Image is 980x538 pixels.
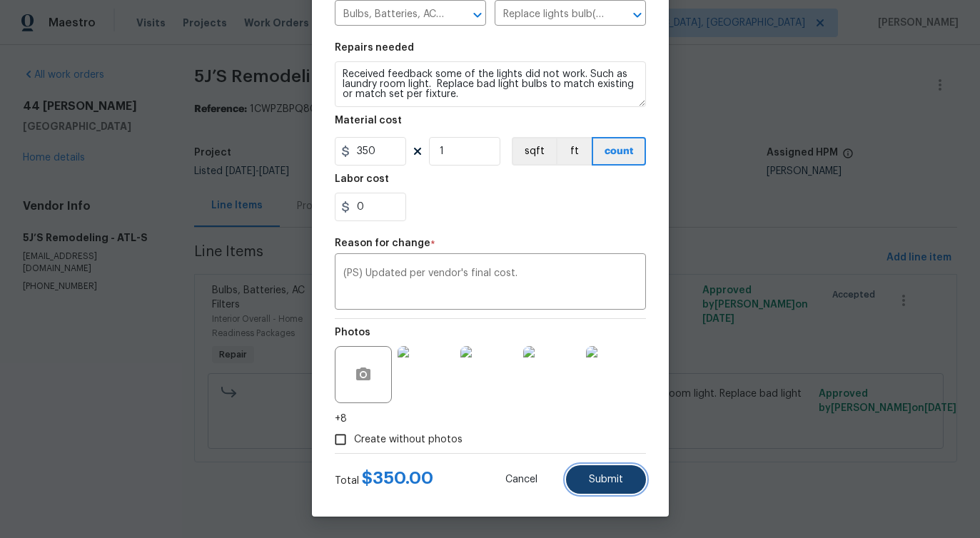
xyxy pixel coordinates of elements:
button: Submit [566,465,646,494]
h5: Labor cost [335,174,389,184]
span: $ 350.00 [362,470,433,487]
button: Open [627,5,647,25]
span: +8 [335,412,347,426]
h5: Repairs needed [335,43,414,53]
textarea: Received feedback some of the lights did not work. Such as laundry room light. Replace bad light ... [335,61,646,107]
button: sqft [512,137,556,166]
button: count [592,137,646,166]
button: Cancel [483,465,560,494]
h5: Photos [335,328,370,337]
textarea: (PS) Updated per vendor's final cost. [343,268,637,298]
span: Create without photos [354,432,463,447]
button: ft [556,137,592,166]
button: Open [468,5,488,25]
span: Cancel [505,474,537,485]
h5: Material cost [335,116,402,126]
div: Total [335,471,433,488]
span: Submit [589,474,623,485]
h5: Reason for change [335,238,430,248]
